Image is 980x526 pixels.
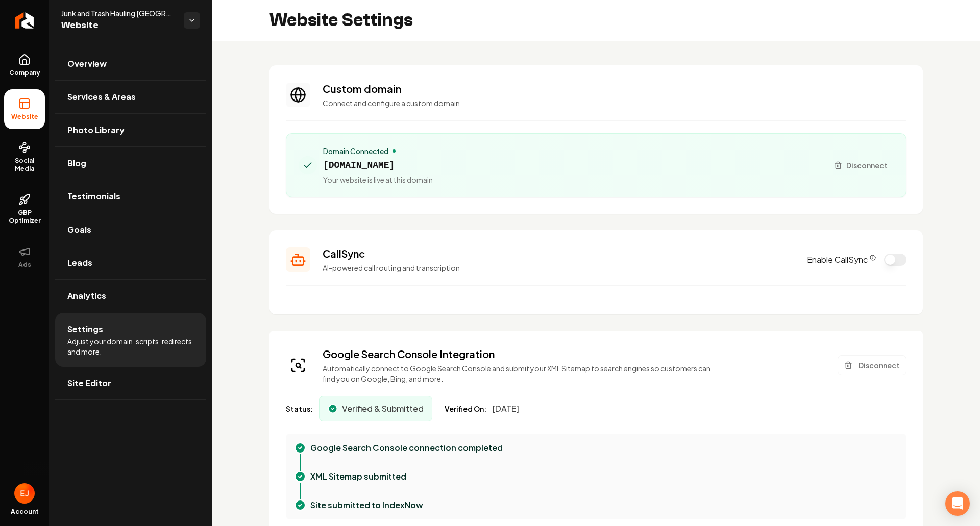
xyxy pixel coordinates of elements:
span: Testimonials [67,190,120,203]
span: Analytics [67,290,106,302]
span: Settings [67,323,103,335]
a: Leads [55,246,206,279]
a: Photo Library [55,114,206,146]
span: Services & Areas [67,91,136,103]
button: Disconnect [838,355,906,375]
span: Company [5,69,44,77]
a: Site Editor [55,367,206,399]
p: Site submitted to IndexNow [310,499,423,511]
a: Overview [55,47,206,80]
span: Your website is live at this domain [323,174,433,185]
span: Goals [67,223,91,236]
h3: Custom domain [323,82,906,96]
p: XML Sitemap submitted [310,470,406,483]
a: Social Media [4,133,45,181]
span: Status: [286,404,313,414]
div: Open Intercom Messenger [945,491,970,516]
button: Ads [4,237,45,277]
h3: Google Search Console Integration [323,347,718,361]
span: Leads [67,257,92,269]
label: Enable CallSync [807,254,876,266]
span: Junk and Trash Hauling [GEOGRAPHIC_DATA] [61,8,176,18]
span: Blog [67,157,86,169]
button: Disconnect [828,156,894,174]
a: Goals [55,213,206,246]
span: Photo Library [67,124,125,136]
h3: CallSync [323,246,795,261]
span: Site Editor [67,377,111,389]
a: Services & Areas [55,81,206,113]
a: Testimonials [55,180,206,213]
a: Blog [55,147,206,180]
span: [DOMAIN_NAME] [323,158,433,172]
span: Disconnect [846,160,888,171]
img: Eduard Joers [14,483,35,504]
a: Company [4,45,45,85]
span: [DATE] [493,403,519,415]
p: Connect and configure a custom domain. [323,98,906,108]
p: AI-powered call routing and transcription [323,263,795,273]
p: Automatically connect to Google Search Console and submit your XML Sitemap to search engines so c... [323,363,718,384]
p: Google Search Console connection completed [310,442,503,454]
span: Website [61,18,176,33]
button: Open user button [14,483,35,504]
span: Adjust your domain, scripts, redirects, and more. [67,336,194,357]
span: Social Media [4,157,45,173]
a: GBP Optimizer [4,185,45,233]
h2: Website Settings [269,10,413,31]
span: Verified On: [445,404,486,414]
span: Overview [67,58,107,70]
span: Verified & Submitted [342,403,424,415]
img: Rebolt Logo [15,12,34,29]
span: GBP Optimizer [4,209,45,225]
span: Ads [14,261,35,269]
span: Domain Connected [323,146,388,156]
span: Website [7,113,42,121]
a: Analytics [55,280,206,312]
span: Account [11,508,39,516]
button: CallSync Info [870,255,876,261]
